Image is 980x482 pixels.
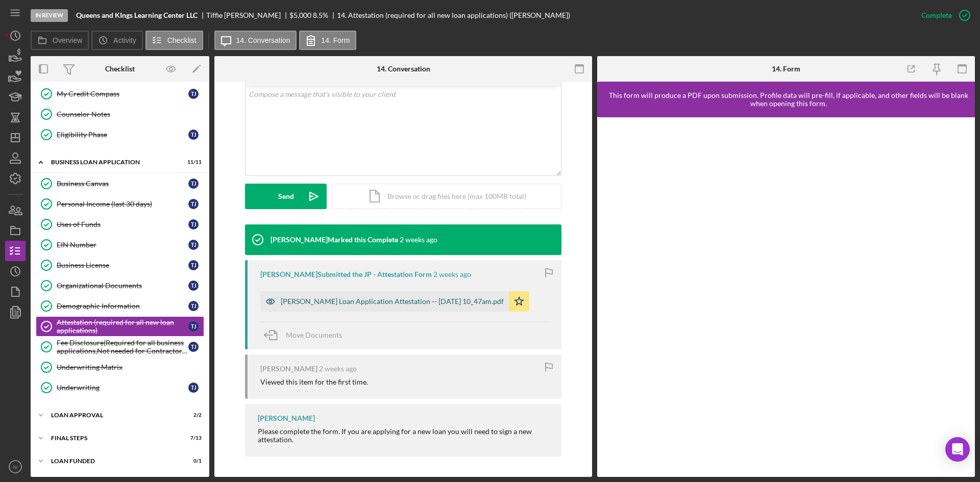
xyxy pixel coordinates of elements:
a: Demographic InformationTJ [36,296,204,316]
a: Eligibility PhaseTJ [36,124,204,145]
text: IV [13,464,18,470]
b: Queens and KIngs Learning Center LLC [76,11,198,19]
div: 0 / 1 [183,458,202,464]
div: 8.5 % [313,11,328,19]
div: Open Intercom Messenger [945,437,970,462]
span: Move Documents [286,331,342,339]
button: [PERSON_NAME] Loan Application Attestation -- [DATE] 10_47am.pdf [260,291,529,312]
label: 14. Form [321,36,350,44]
time: 2025-09-04 14:46 [319,365,357,373]
div: Please complete the form. If you are applying for a new loan you will need to sign a new attestat... [258,427,551,444]
div: My Credit Compass [57,90,188,98]
button: Checklist [145,31,203,50]
a: Organizational DocumentsTJ [36,275,204,296]
div: 14. Conversation [377,65,430,73]
div: T J [188,383,199,393]
div: 14. Form [772,65,800,73]
button: Move Documents [260,322,352,348]
div: T J [188,281,199,291]
div: Demographic Information [57,302,188,310]
div: T J [188,179,199,189]
button: Complete [911,5,975,26]
div: T J [188,219,199,230]
div: 7 / 13 [183,435,202,441]
div: T J [188,199,199,209]
a: Business CanvasTJ [36,173,204,194]
div: LOAN FUNDED [51,458,176,464]
div: [PERSON_NAME] [260,365,317,373]
div: 11 / 11 [183,159,202,165]
div: 2 / 2 [183,412,202,418]
div: Business License [57,261,188,269]
div: Uses of Funds [57,220,188,229]
div: BUSINESS LOAN APPLICATION [51,159,176,165]
label: Checklist [167,36,197,44]
a: Underwriting Matrix [36,357,204,377]
div: Business Canvas [57,180,188,188]
div: Fee Disclosure(Required for all business applications,Not needed for Contractor loans) [57,339,188,355]
time: 2025-09-04 14:47 [433,270,471,278]
div: Eligibility Phase [57,131,188,139]
a: Counselor Notes [36,104,204,124]
div: Tiffie [PERSON_NAME] [206,11,289,19]
span: $5,000 [289,11,311,19]
a: Uses of FundsTJ [36,214,204,235]
a: Business LicenseTJ [36,255,204,275]
a: My Credit CompassTJ [36,84,204,104]
button: Overview [31,31,89,50]
div: Send [278,184,294,209]
div: Viewed this item for the first time. [260,378,368,386]
div: [PERSON_NAME] Marked this Complete [271,236,398,244]
button: 14. Conversation [214,31,297,50]
div: Organizational Documents [57,282,188,290]
div: Final Steps [51,435,176,441]
div: Complete [921,5,952,26]
button: IV [5,456,26,477]
div: T J [188,342,199,352]
a: EIN NumberTJ [36,235,204,255]
a: Fee Disclosure(Required for all business applications,Not needed for Contractor loans)TJ [36,337,204,357]
a: Attestation (required for all new loan applications)TJ [36,316,204,337]
label: Overview [53,36,82,44]
iframe: Lenderfit form [607,128,966,467]
div: Attestation (required for all new loan applications) [57,318,188,335]
div: EIN Number [57,241,188,249]
button: Send [245,184,327,209]
div: [PERSON_NAME] Submitted the JP - Attestation Form [260,270,432,278]
a: UnderwritingTJ [36,377,204,398]
div: Underwriting [57,384,188,392]
div: Underwriting Matrix [57,363,204,371]
div: T J [188,89,199,99]
div: [PERSON_NAME] Loan Application Attestation -- [DATE] 10_47am.pdf [281,297,504,306]
div: This form will produce a PDF upon submission. Profile data will pre-fill, if applicable, and othe... [602,91,975,108]
div: T J [188,321,199,332]
div: T J [188,240,199,250]
div: T J [188,301,199,311]
div: Counselor Notes [57,110,204,118]
div: Loan Approval [51,412,176,418]
div: T J [188,260,199,270]
button: 14. Form [299,31,356,50]
div: T J [188,130,199,140]
label: Activity [113,36,136,44]
div: In Review [31,9,68,22]
button: Activity [91,31,142,50]
time: 2025-09-04 16:33 [400,236,437,244]
div: Personal Income (last 30 days) [57,200,188,208]
div: Checklist [105,65,135,73]
div: 14. Attestation (required for all new loan applications) ([PERSON_NAME]) [337,11,570,19]
a: Personal Income (last 30 days)TJ [36,194,204,214]
label: 14. Conversation [236,36,290,44]
div: [PERSON_NAME] [258,414,315,422]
